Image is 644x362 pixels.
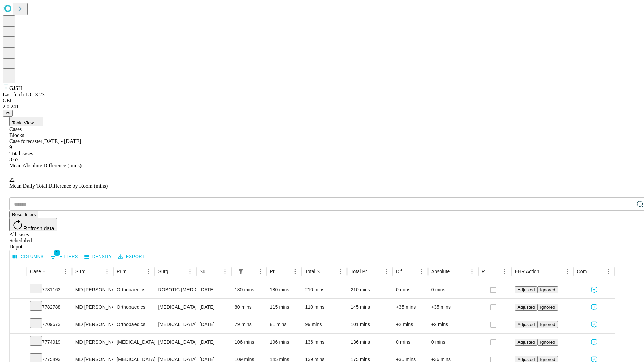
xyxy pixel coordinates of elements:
[351,316,389,333] div: 101 mins
[408,267,417,276] button: Sort
[9,211,38,218] button: Reset filters
[235,281,263,298] div: 180 mins
[200,316,228,333] div: [DATE]
[13,284,23,296] button: Expand
[117,299,151,316] div: Orthopaedics
[537,286,558,293] button: Ignored
[382,267,391,276] button: Menu
[30,281,69,298] div: 7781163
[235,316,263,333] div: 79 mins
[517,305,535,310] span: Adjusted
[500,267,509,276] button: Menu
[246,267,256,276] button: Sort
[117,334,151,351] div: [MEDICAL_DATA]
[235,334,263,351] div: 106 mins
[200,269,210,274] div: Surgery Date
[12,120,34,125] span: Table View
[11,252,45,262] button: Select columns
[9,177,15,183] span: 22
[537,321,558,328] button: Ignored
[9,218,57,231] button: Refresh data
[537,339,558,346] button: Ignored
[515,304,537,311] button: Adjusted
[158,316,193,333] div: [MEDICAL_DATA] WITH [MEDICAL_DATA] REPAIR
[158,281,193,298] div: ROBOTIC [MEDICAL_DATA] KNEE TOTAL
[220,267,230,276] button: Menu
[305,269,326,274] div: Total Scheduled Duration
[75,316,110,333] div: MD [PERSON_NAME] [PERSON_NAME] Md
[158,299,193,316] div: [MEDICAL_DATA] [MEDICAL_DATA]
[491,267,500,276] button: Sort
[540,305,555,310] span: Ignored
[9,144,12,150] span: 9
[9,138,42,144] span: Case forecaster
[144,267,153,276] button: Menu
[270,316,299,333] div: 81 mins
[515,286,537,293] button: Adjusted
[372,267,382,276] button: Sort
[23,226,54,231] span: Refresh data
[396,269,407,274] div: Difference
[537,304,558,311] button: Ignored
[327,267,336,276] button: Sort
[515,269,539,274] div: EHR Action
[117,269,133,274] div: Primary Service
[540,322,555,327] span: Ignored
[116,252,146,262] button: Export
[256,267,265,276] button: Menu
[351,269,372,274] div: Total Predicted Duration
[200,299,228,316] div: [DATE]
[236,267,246,276] button: Show filters
[290,267,300,276] button: Menu
[431,299,475,316] div: +35 mins
[75,269,92,274] div: Surgeon Name
[562,267,572,276] button: Menu
[417,267,426,276] button: Menu
[9,183,108,189] span: Mean Daily Total Difference by Room (mins)
[540,287,555,292] span: Ignored
[9,157,19,162] span: 8.67
[200,281,228,298] div: [DATE]
[3,110,13,117] button: @
[540,357,555,362] span: Ignored
[540,340,555,345] span: Ignored
[270,334,299,351] div: 106 mins
[351,281,389,298] div: 210 mins
[396,316,425,333] div: +2 mins
[540,267,549,276] button: Sort
[336,267,345,276] button: Menu
[3,104,641,110] div: 2.0.241
[42,138,81,144] span: [DATE] - [DATE]
[200,334,228,351] div: [DATE]
[117,316,151,333] div: Orthopaedics
[30,299,69,316] div: 7782788
[515,321,537,328] button: Adjusted
[158,334,193,351] div: [MEDICAL_DATA]
[12,212,36,217] span: Reset filters
[396,334,425,351] div: 0 mins
[305,281,344,298] div: 210 mins
[517,287,535,292] span: Adjusted
[431,316,475,333] div: +2 mins
[9,163,82,168] span: Mean Absolute Difference (mins)
[48,251,80,262] button: Show filters
[517,322,535,327] span: Adjusted
[270,299,299,316] div: 115 mins
[13,337,23,348] button: Expand
[9,150,33,156] span: Total cases
[134,267,144,276] button: Sort
[458,267,467,276] button: Sort
[517,340,535,345] span: Adjusted
[185,267,195,276] button: Menu
[75,299,110,316] div: MD [PERSON_NAME] [PERSON_NAME] Md
[117,281,151,298] div: Orthopaedics
[102,267,112,276] button: Menu
[52,267,61,276] button: Sort
[83,252,114,262] button: Density
[3,92,45,97] span: Last fetch: 18:13:23
[467,267,477,276] button: Menu
[158,269,175,274] div: Surgery Name
[176,267,185,276] button: Sort
[211,267,220,276] button: Sort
